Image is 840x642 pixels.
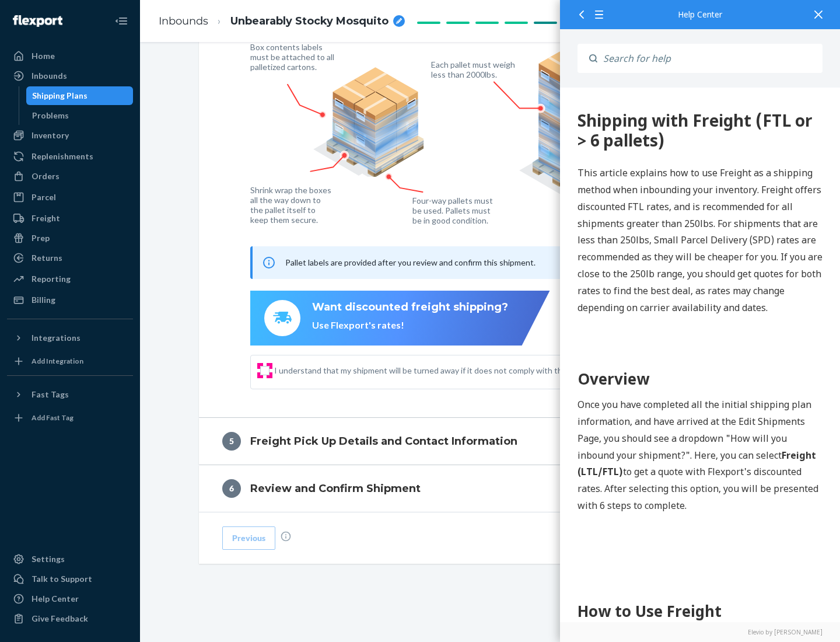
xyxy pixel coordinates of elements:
div: Returns [32,252,62,264]
button: Talk to Support [7,570,133,588]
div: Parcel [32,191,56,203]
a: Add Integration [7,352,133,371]
div: Home [32,50,55,62]
button: Previous [222,526,275,550]
span: Chat [27,8,51,19]
h1: How to Use Freight [17,512,262,535]
div: Prep [32,232,50,244]
div: Fast Tags [32,389,69,400]
div: 360 Shipping with Freight (FTL or > 6 pallets) [17,23,262,62]
p: This article explains how to use Freight as a shipping method when inbounding your inventory. Fre... [17,77,262,228]
h2: Step 1: Boxes and Labels [17,547,262,568]
div: Help Center [577,11,822,19]
div: Give Feedback [32,613,88,624]
div: Talk to Support [32,573,92,585]
button: Integrations [7,329,133,347]
span: Pallet labels are provided after you review and confirm this shipment. [285,257,535,267]
a: Prep [7,229,133,247]
div: Problems [32,110,69,121]
figcaption: Each pallet must weigh less than 2000lbs. [431,60,518,79]
span: I understand that my shipment will be turned away if it does not comply with the above guidelines. [274,365,721,376]
div: Inventory [32,130,69,141]
a: Returns [7,249,133,267]
a: Settings [7,550,133,568]
div: 5 [222,432,241,451]
figcaption: Shrink wrap the boxes all the way down to the pallet itself to keep them secure. [250,185,334,225]
span: Unbearably Stocky Mosquito [230,14,388,29]
div: Help Center [32,593,79,605]
a: Reporting [7,270,133,288]
a: Inbounds [7,67,133,85]
a: Home [7,47,133,65]
button: Close Navigation [110,9,133,33]
a: Freight [7,209,133,228]
a: Elevio by [PERSON_NAME] [577,628,822,636]
button: Give Feedback [7,609,133,628]
a: Add Fast Tag [7,409,133,427]
a: Orders [7,167,133,186]
a: Parcel [7,188,133,207]
div: 6 [222,479,241,498]
div: Settings [32,553,65,565]
figcaption: Box contents labels must be attached to all palletized cartons. [250,42,337,72]
input: I understand that my shipment will be turned away if it does not comply with the above guidelines. [260,366,269,375]
div: Inbounds [32,70,67,82]
div: Add Fast Tag [32,413,73,423]
button: 6Review and Confirm Shipment [199,465,782,512]
figcaption: Four-way pallets must be used. Pallets must be in good condition. [412,196,494,225]
input: Search [597,44,822,73]
div: Shipping Plans [32,90,87,102]
button: Fast Tags [7,385,133,404]
div: Add Integration [32,356,83,366]
a: Problems [26,106,134,125]
div: Replenishments [32,151,93,162]
a: Billing [7,291,133,309]
div: Reporting [32,273,71,285]
div: Integrations [32,332,80,344]
a: Inventory [7,126,133,145]
a: Help Center [7,589,133,608]
a: Inbounds [159,15,208,27]
ol: breadcrumbs [149,4,414,39]
h4: Review and Confirm Shipment [250,481,421,496]
a: Shipping Plans [26,86,134,105]
a: Replenishments [7,147,133,166]
button: 5Freight Pick Up Details and Contact Information [199,418,782,465]
div: Billing [32,294,55,306]
div: Use Flexport's rates! [312,319,508,332]
p: Once you have completed all the initial shipping plan information, and have arrived at the Edit S... [17,309,262,427]
div: Want discounted freight shipping? [312,300,508,315]
h4: Freight Pick Up Details and Contact Information [250,434,517,449]
img: Flexport logo [13,15,62,27]
h1: Overview [17,280,262,303]
div: Freight [32,212,60,224]
div: Orders [32,170,60,182]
